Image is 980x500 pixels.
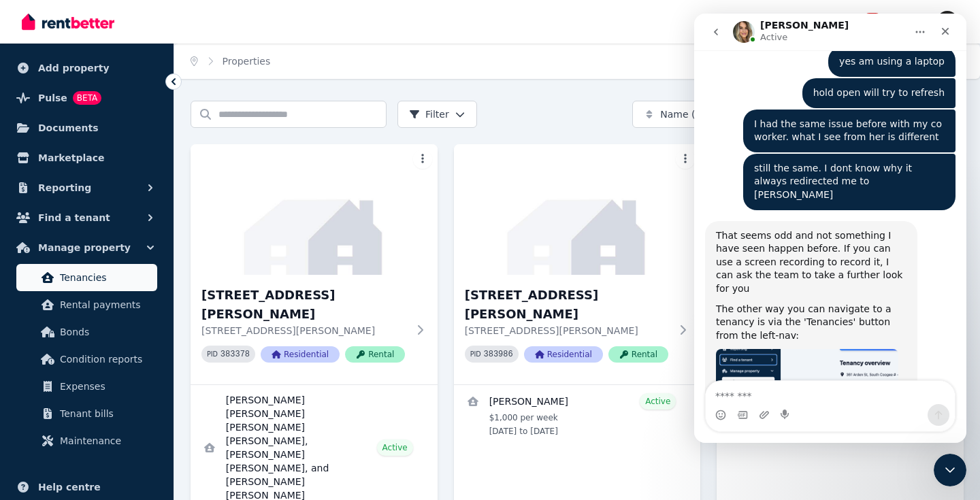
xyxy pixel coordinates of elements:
a: Rental payments [16,291,157,318]
code: 383986 [484,350,513,359]
button: Manage property [11,234,163,261]
span: Find a tenant [38,210,110,226]
span: Manage property [38,239,131,256]
small: PID [470,350,481,358]
a: Tenancies [16,264,157,291]
span: Filter [409,107,449,121]
nav: Breadcrumb [174,44,287,79]
button: Reporting [11,174,163,201]
span: Tenant bills [60,405,152,422]
button: Gif picker [43,396,54,407]
a: Properties [223,56,271,67]
button: Find a tenant [11,204,163,231]
span: BETA [73,91,101,105]
div: That seems odd and not something I have seen happen before. If you can use a screen recording to ... [22,216,212,282]
button: Name (A-Z) [632,101,763,128]
h3: [STREET_ADDRESS][PERSON_NAME] [465,286,671,324]
a: Bonds [16,318,157,346]
button: Upload attachment [65,396,76,407]
p: [STREET_ADDRESS][PERSON_NAME] [201,324,408,337]
a: 1/1 Mitchell St, North Bondi - 32[STREET_ADDRESS][PERSON_NAME][STREET_ADDRESS][PERSON_NAME]PID 38... [454,144,701,384]
a: View details for Bethany Walker [454,385,701,445]
span: Marketplace [38,150,104,166]
a: 1/1 Henderson St, Bondi - 10[STREET_ADDRESS][PERSON_NAME][STREET_ADDRESS][PERSON_NAME]PID 383378R... [191,144,438,384]
img: 1/1 Henderson St, Bondi - 10 [191,144,438,275]
button: More options [676,150,695,169]
span: Rental payments [60,297,152,313]
a: Documents [11,114,163,141]
iframe: Intercom live chat [934,454,966,486]
iframe: Intercom live chat [694,14,966,443]
code: 383378 [220,350,250,359]
span: Documents [38,120,99,136]
div: That seems odd and not something I have seen happen before. If you can use a screen recording to ... [11,207,223,486]
span: Expenses [60,378,152,395]
a: Maintenance [16,427,157,454]
span: Condition reports [60,351,152,367]
span: Residential [261,346,340,363]
span: 219 [864,13,881,22]
img: 1/1 Mitchell St, North Bondi - 32 [454,144,701,275]
button: Filter [397,101,477,128]
a: Marketplace [11,144,163,171]
span: Rental [608,346,668,363]
span: Residential [524,346,603,363]
a: Condition reports [16,346,157,373]
span: Maintenance [60,433,152,449]
span: Bonds [60,324,152,340]
span: Help centre [38,479,101,495]
span: Pulse [38,90,67,106]
a: Expenses [16,373,157,400]
div: Jodie says… [11,207,261,497]
textarea: Message… [12,367,261,390]
button: Send a message… [233,390,255,412]
img: RentBetter [22,12,114,32]
button: More options [413,150,432,169]
button: Emoji picker [21,396,32,407]
span: Name (A-Z) [660,107,715,121]
small: PID [207,350,218,358]
div: The other way you can navigate to a tenancy is via the 'Tenancies' button from the left-nav: [22,289,212,329]
span: Rental [345,346,405,363]
a: Add property [11,54,163,82]
p: [STREET_ADDRESS][PERSON_NAME] [465,324,671,337]
a: Tenant bills [16,400,157,427]
span: Add property [38,60,110,76]
button: Start recording [86,396,97,407]
a: PulseBETA [11,84,163,112]
h3: [STREET_ADDRESS][PERSON_NAME] [201,286,408,324]
img: Iconic Realty Pty Ltd [936,11,958,33]
span: Tenancies [60,269,152,286]
span: Reporting [38,180,91,196]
